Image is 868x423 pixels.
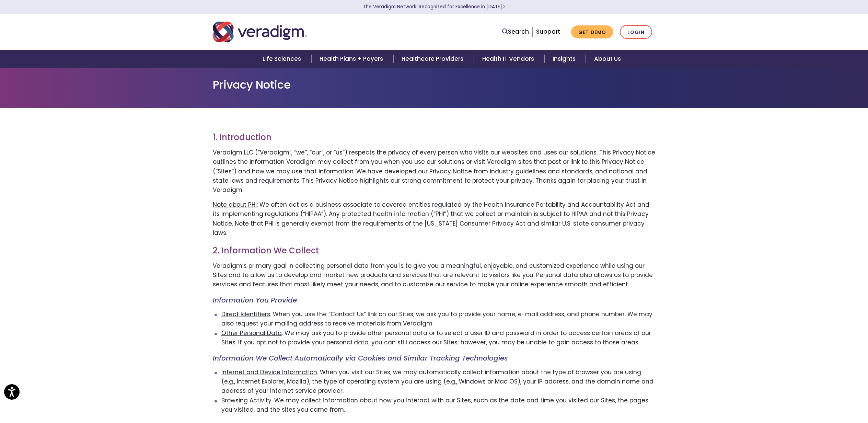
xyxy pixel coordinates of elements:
[213,21,307,43] img: Veradigm logo
[221,310,656,328] li: . When you use the “Contact Us” link on our Sites, we ask you to provide your name, e-mail addres...
[311,50,393,68] a: Health Plans + Payers
[213,78,656,91] h1: Privacy Notice
[213,148,656,195] p: Veradigm LLC (“Veradigm”, “we”, “our”, or “us”) respects the privacy of every person who visits o...
[586,50,629,68] a: About Us
[221,368,317,376] u: Internet and Device Information
[544,50,586,68] a: Insights
[502,27,529,36] a: Search
[213,201,257,209] u: Note about PHI
[213,295,297,305] em: Information You Provide
[221,329,656,347] li: . We may ask you to provide other personal data or to select a user ID and password in order to a...
[474,50,544,68] a: Health IT Vendors
[213,133,656,142] h3: 1. Introduction
[213,246,656,256] h3: 2. Information We Collect
[221,329,282,337] u: Other Personal Data
[502,3,505,10] span: Learn More
[393,50,474,68] a: Healthcare Providers
[363,3,505,10] a: The Veradigm Network: Recognized for Excellence in [DATE]Learn More
[571,25,613,39] a: Get Demo
[620,25,652,39] a: Login
[536,27,560,36] a: Support
[221,396,656,414] li: . We may collect information about how you interact with our Sites, such as the date and time you...
[221,368,656,396] li: . When you visit our Sites, we may automatically collect information about the type of browser yo...
[221,310,270,318] u: Direct Identifiers
[213,200,656,238] p: : We often act as a business associate to covered entities regulated by the Health Insurance Port...
[221,396,271,404] u: Browsing Activity
[213,261,656,289] p: Veradigm’s primary goal in collecting personal data from you is to give you a meaningful, enjoyab...
[213,353,508,363] em: Information We Collect Automatically via Cookies and Similar Tracking Technologies
[254,50,311,68] a: Life Sciences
